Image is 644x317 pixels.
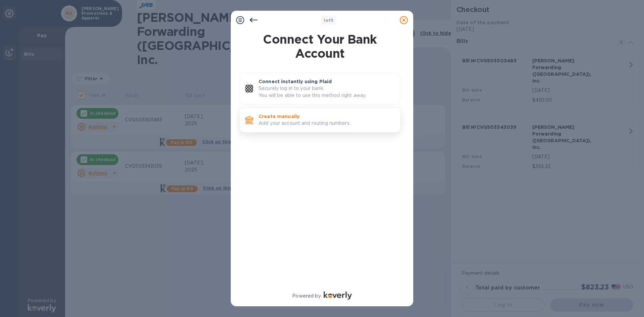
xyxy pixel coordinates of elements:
[292,293,321,300] p: Powered by
[324,292,352,300] img: Logo
[259,113,395,120] p: Create manually
[324,18,334,23] b: of 3
[259,78,395,85] p: Connect instantly using Plaid
[259,120,395,127] p: Add your account and routing numbers.
[259,85,395,99] p: Securely log in to your bank. You will be able to use this method right away.
[324,18,325,23] span: 1
[237,32,403,60] h1: Connect Your Bank Account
